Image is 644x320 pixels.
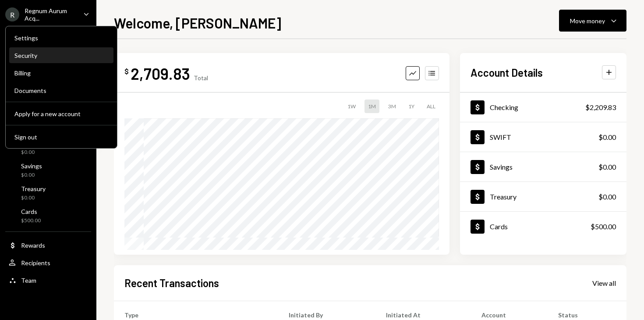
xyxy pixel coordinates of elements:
button: Apply for a new account [9,106,113,122]
a: Treasury$0.00 [5,182,91,203]
div: $500.00 [21,217,41,224]
div: Settings [14,34,108,42]
div: Billing [14,69,108,77]
div: $0.00 [21,149,40,156]
div: Cards [490,222,508,231]
a: Rewards [5,237,91,253]
a: Treasury$0.00 [460,182,626,211]
div: $0.00 [21,194,46,202]
button: Move money [559,10,626,32]
a: SWIFT$0.00 [460,122,626,152]
div: $0.00 [598,132,616,142]
h2: Account Details [471,65,543,80]
a: Cards$500.00 [460,212,626,241]
div: View all [592,279,616,288]
a: Cards$500.00 [5,205,91,226]
div: 1Y [405,100,418,113]
div: 3M [385,100,400,113]
div: 1M [364,100,379,113]
div: 2,709.83 [131,64,190,83]
h2: Recent Transactions [124,276,219,290]
div: Checking [490,103,518,111]
div: Cards [21,208,41,215]
div: Move money [570,16,605,25]
div: 1W [344,100,359,113]
div: ALL [423,100,439,113]
a: Billing [9,65,113,81]
div: Sign out [14,133,108,141]
button: Sign out [9,129,113,145]
a: Savings$0.00 [5,160,91,181]
h1: Welcome, [PERSON_NAME] [114,14,281,32]
a: Team [5,272,91,288]
a: Checking$2,209.83 [460,92,626,122]
div: Apply for a new account [14,110,108,117]
div: Regnum Aurum Acq... [25,7,76,22]
div: Treasury [490,192,517,201]
a: Recipients [5,255,91,270]
div: $0.00 [21,171,42,179]
div: $0.00 [598,192,616,202]
a: Documents [9,82,113,98]
div: Documents [14,87,108,94]
div: SWIFT [490,133,511,141]
div: Security [14,52,108,59]
a: Settings [9,30,113,46]
div: Total [194,74,208,82]
div: Savings [490,163,513,171]
div: $500.00 [591,221,616,232]
div: R [5,7,19,21]
div: $0.00 [598,162,616,172]
div: Treasury [21,185,46,192]
a: Savings$0.00 [460,152,626,181]
a: View all [592,278,616,288]
a: Security [9,47,113,63]
div: Savings [21,162,42,170]
div: $ [124,67,129,76]
div: Team [21,277,36,284]
div: $2,209.83 [585,102,616,113]
div: Rewards [21,242,45,249]
div: Recipients [21,259,50,267]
